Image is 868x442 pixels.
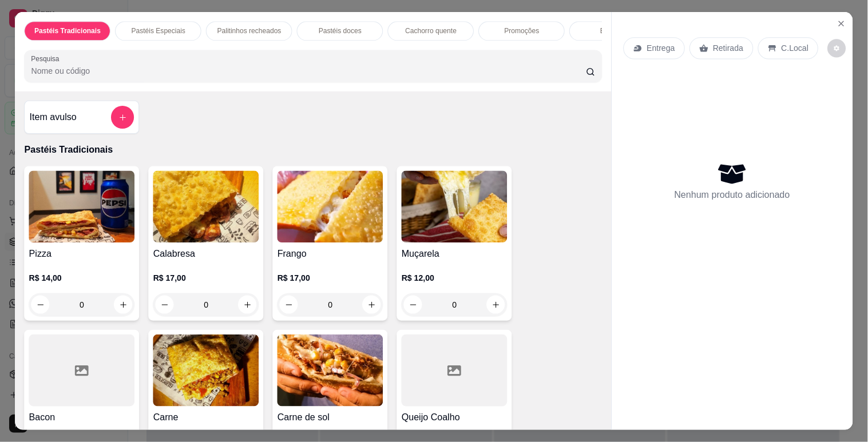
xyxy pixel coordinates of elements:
[402,273,508,284] p: R$ 12,00
[29,171,135,243] img: product-image
[25,143,603,157] p: Pastéis Tradicionais
[153,247,259,261] h4: Calabresa
[278,273,383,284] p: R$ 17,00
[31,54,64,64] label: Pesquisa
[34,26,101,35] p: Pastéis Tradicionais
[278,335,383,407] img: product-image
[713,43,743,54] p: Retirada
[153,171,259,243] img: product-image
[505,26,540,35] p: Promoções
[278,247,383,261] h4: Frango
[29,411,135,425] h4: Bacon
[405,26,457,35] p: Cachorro quente
[278,171,383,243] img: product-image
[153,273,259,284] p: R$ 17,00
[30,110,77,124] h4: Item avulso
[402,171,508,243] img: product-image
[29,247,135,261] h4: Pizza
[782,43,809,54] p: C.Local
[600,26,625,35] p: Bebidas
[832,14,850,33] button: Close
[402,411,508,425] h4: Queijo Coalho
[278,411,383,425] h4: Carne de sol
[647,43,675,54] p: Entrega
[111,106,134,129] button: add-separate-item
[132,26,186,35] p: Pastéis Especiais
[402,247,508,261] h4: Muçarela
[31,65,586,77] input: Pesquisa
[675,188,790,202] p: Nenhum produto adicionado
[153,411,259,425] h4: Carne
[828,39,846,58] button: decrease-product-quantity
[153,335,259,407] img: product-image
[29,273,135,284] p: R$ 14,00
[319,26,362,35] p: Pastéis doces
[217,26,282,35] p: Palitinhos recheados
